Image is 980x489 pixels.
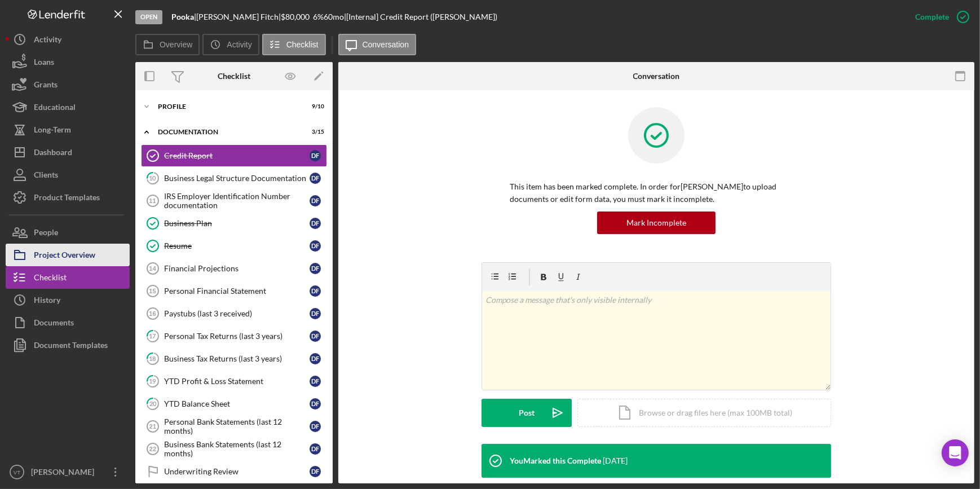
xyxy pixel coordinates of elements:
[141,280,327,302] a: 15Personal Financial StatementDF
[34,186,100,212] div: Product Templates
[915,6,949,28] div: Complete
[34,164,58,189] div: Clients
[310,353,321,364] div: D F
[149,446,156,452] tspan: 22
[310,398,321,409] div: D F
[6,73,130,96] button: Grants
[34,334,108,359] div: Document Templates
[310,285,321,297] div: D F
[6,221,130,244] button: People
[6,289,130,311] button: History
[164,264,310,273] div: Financial Projections
[141,415,327,438] a: 21Personal Bank Statements (last 12 months)DF
[164,399,310,408] div: YTD Balance Sheet
[141,370,327,393] a: 19YTD Profit & Loss StatementDF
[34,118,71,144] div: Long-Term
[141,257,327,280] a: 14Financial ProjectionsDF
[310,195,321,206] div: D F
[310,150,321,161] div: D F
[6,244,130,266] button: Project Overview
[262,34,326,55] button: Checklist
[160,40,192,49] label: Overview
[164,377,310,386] div: YTD Profit & Loss Statement
[626,212,686,234] div: Mark Incomplete
[310,218,321,229] div: D F
[310,308,321,319] div: D F
[164,174,310,183] div: Business Legal Structure Documentation
[149,400,157,407] tspan: 20
[218,72,250,81] div: Checklist
[149,332,157,340] tspan: 17
[6,164,130,186] a: Clients
[310,240,321,252] div: D F
[310,443,321,455] div: D F
[164,467,310,476] div: Underwriting Review
[34,73,58,99] div: Grants
[141,393,327,415] a: 20YTD Balance SheetDF
[149,197,156,204] tspan: 11
[6,461,130,483] button: VT[PERSON_NAME]
[482,399,572,427] button: Post
[6,311,130,334] button: Documents
[164,309,310,318] div: Paystubs (last 3 received)
[141,212,327,235] a: Business PlanDF
[6,96,130,118] button: Educational
[164,287,310,296] div: Personal Financial Statement
[310,466,321,477] div: D F
[141,190,327,212] a: 11IRS Employer Identification Number documentationDF
[34,221,58,246] div: People
[164,151,310,160] div: Credit Report
[286,40,319,49] label: Checklist
[310,263,321,274] div: D F
[310,376,321,387] div: D F
[310,173,321,184] div: D F
[6,334,130,356] a: Document Templates
[6,186,130,209] button: Product Templates
[141,438,327,460] a: 22Business Bank Statements (last 12 months)DF
[6,118,130,141] a: Long-Term
[158,129,296,135] div: Documentation
[164,417,310,435] div: Personal Bank Statements (last 12 months)
[149,174,157,182] tspan: 10
[149,288,156,294] tspan: 15
[158,103,296,110] div: Profile
[141,460,327,483] a: Underwriting ReviewDF
[338,34,417,55] button: Conversation
[34,266,67,292] div: Checklist
[34,96,76,121] div: Educational
[149,423,156,430] tspan: 21
[141,235,327,257] a: ResumeDF
[171,12,196,21] div: |
[14,469,20,475] text: VT
[313,12,324,21] div: 6 %
[304,129,324,135] div: 3 / 15
[135,10,162,24] div: Open
[6,28,130,51] a: Activity
[141,325,327,347] a: 17Personal Tax Returns (last 3 years)DF
[164,440,310,458] div: Business Bank Statements (last 12 months)
[171,12,194,21] b: Pooka
[6,266,130,289] a: Checklist
[6,141,130,164] button: Dashboard
[519,399,535,427] div: Post
[34,289,60,314] div: History
[164,219,310,228] div: Business Plan
[164,241,310,250] div: Resume
[149,310,156,317] tspan: 16
[510,180,803,206] p: This item has been marked complete. In order for [PERSON_NAME] to upload documents or edit form d...
[141,144,327,167] a: Credit ReportDF
[363,40,409,49] label: Conversation
[310,421,321,432] div: D F
[149,355,156,362] tspan: 18
[164,354,310,363] div: Business Tax Returns (last 3 years)
[6,51,130,73] button: Loans
[603,456,628,465] time: 2025-09-04 15:53
[34,141,72,166] div: Dashboard
[196,12,281,21] div: [PERSON_NAME] Fitch |
[141,167,327,190] a: 10Business Legal Structure DocumentationDF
